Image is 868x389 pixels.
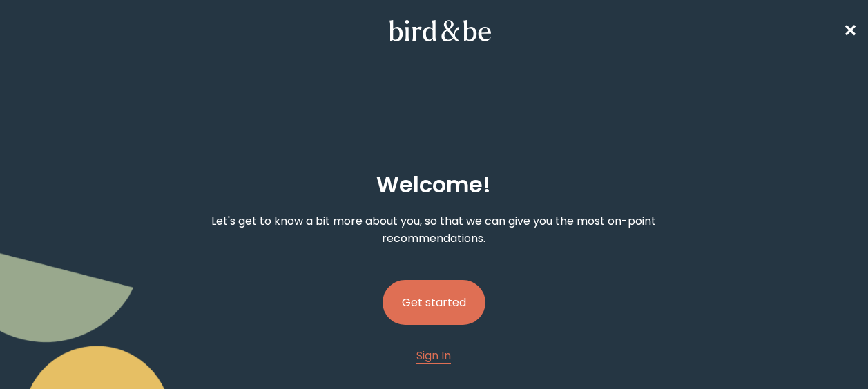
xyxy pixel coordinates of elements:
[799,324,854,375] iframe: Gorgias live chat messenger
[163,212,705,247] p: Let's get to know a bit more about you, so that we can give you the most on-point recommendations.
[843,19,857,43] a: ✕
[843,19,857,42] span: ✕
[416,347,451,364] a: Sign In
[383,258,485,347] a: Get started
[376,168,491,201] h2: Welcome !
[416,348,451,363] span: Sign In
[383,280,485,325] button: Get started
